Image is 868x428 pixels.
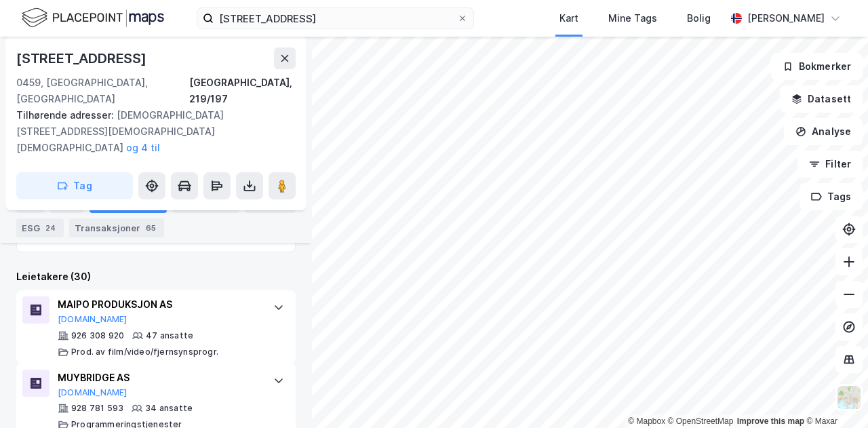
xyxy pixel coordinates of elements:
[687,10,711,26] div: Bolig
[16,47,149,69] div: [STREET_ADDRESS]
[58,314,127,325] button: [DOMAIN_NAME]
[143,221,159,235] div: 65
[800,183,863,210] button: Tags
[146,330,193,341] div: 47 ansatte
[71,330,124,341] div: 926 308 920
[58,387,127,398] button: [DOMAIN_NAME]
[784,118,863,145] button: Analyse
[800,363,868,428] iframe: Chat Widget
[71,403,123,414] div: 928 781 593
[628,416,665,426] a: Mapbox
[737,416,804,426] a: Improve this map
[16,172,133,199] button: Tag
[16,109,117,121] span: Tilhørende adresser:
[747,10,825,26] div: [PERSON_NAME]
[608,10,657,26] div: Mine Tags
[771,53,863,80] button: Bokmerker
[189,75,296,107] div: [GEOGRAPHIC_DATA], 219/197
[71,347,218,357] div: Prod. av film/video/fjernsynsprogr.
[145,403,193,414] div: 34 ansatte
[22,6,164,30] img: logo.f888ab2527a4732fd821a326f86c7f29.svg
[780,85,863,113] button: Datasett
[16,75,189,107] div: 0459, [GEOGRAPHIC_DATA], [GEOGRAPHIC_DATA]
[559,10,578,26] div: Kart
[214,8,457,28] input: Søk på adresse, matrikkel, gårdeiere, leietakere eller personer
[58,370,260,386] div: MUYBRIDGE AS
[43,221,58,235] div: 24
[16,107,285,156] div: [DEMOGRAPHIC_DATA][STREET_ADDRESS][DEMOGRAPHIC_DATA][DEMOGRAPHIC_DATA]
[16,269,296,285] div: Leietakere (30)
[69,218,164,237] div: Transaksjoner
[58,296,260,313] div: MAIPO PRODUKSJON AS
[16,218,64,237] div: ESG
[668,416,734,426] a: OpenStreetMap
[797,151,863,178] button: Filter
